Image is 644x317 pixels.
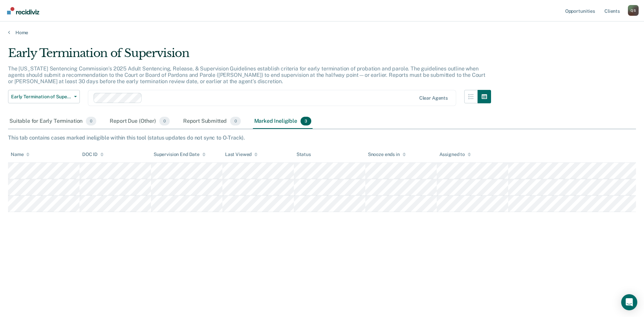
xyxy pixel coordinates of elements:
[253,114,313,129] div: Marked Ineligible3
[628,5,639,16] div: Q S
[419,95,448,101] div: Clear agents
[8,30,636,36] a: Home
[86,117,96,125] span: 0
[225,152,258,157] div: Last Viewed
[621,294,637,310] div: Open Intercom Messenger
[82,152,104,157] div: DOC ID
[439,152,471,157] div: Assigned to
[230,117,240,125] span: 0
[154,152,206,157] div: Supervision End Date
[8,65,485,85] p: The [US_STATE] Sentencing Commission’s 2025 Adult Sentencing, Release, & Supervision Guidelines e...
[8,90,80,103] button: Early Termination of Supervision
[108,114,171,129] div: Report Due (Other)0
[628,5,639,16] button: Profile dropdown button
[7,7,39,14] img: Recidiviz
[11,152,30,157] div: Name
[8,46,491,65] div: Early Termination of Supervision
[368,152,406,157] div: Snooze ends in
[11,94,71,100] span: Early Termination of Supervision
[8,114,98,129] div: Suitable for Early Termination0
[182,114,242,129] div: Report Submitted0
[8,135,636,141] div: This tab contains cases marked ineligible within this tool (status updates do not sync to O-Track).
[159,117,170,125] span: 0
[301,117,311,125] span: 3
[297,152,311,157] div: Status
